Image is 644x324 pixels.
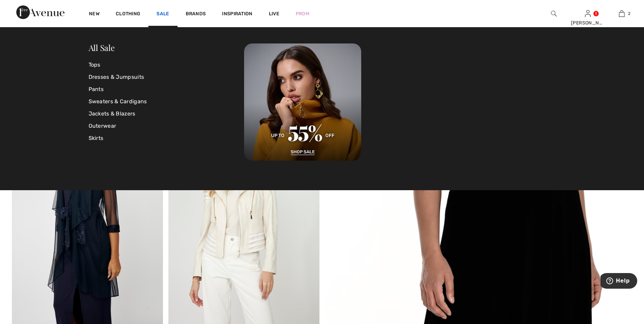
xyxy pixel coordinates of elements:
[628,11,630,17] span: 2
[89,132,244,144] a: Skirts
[89,108,244,120] a: Jackets & Blazers
[89,11,99,18] a: New
[244,43,361,161] img: 250825113019_d881a28ff8cb6.jpg
[269,10,279,17] a: Live
[186,11,206,18] a: Brands
[296,10,309,17] a: Prom
[585,10,591,17] a: Sign In
[89,42,115,53] a: All Sale
[605,10,638,18] a: 2
[89,95,244,108] a: Sweaters & Cardigans
[116,11,140,18] a: Clothing
[89,120,244,132] a: Outerwear
[222,11,252,18] span: Inspiration
[157,11,169,18] a: Sale
[571,19,604,26] div: [PERSON_NAME]
[601,273,637,290] iframe: Opens a widget where you can find more information
[89,59,244,71] a: Tops
[16,5,65,19] img: 1ère Avenue
[89,71,244,83] a: Dresses & Jumpsuits
[551,10,557,18] img: search the website
[585,10,591,18] img: My Info
[619,10,625,18] img: My Bag
[89,83,244,95] a: Pants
